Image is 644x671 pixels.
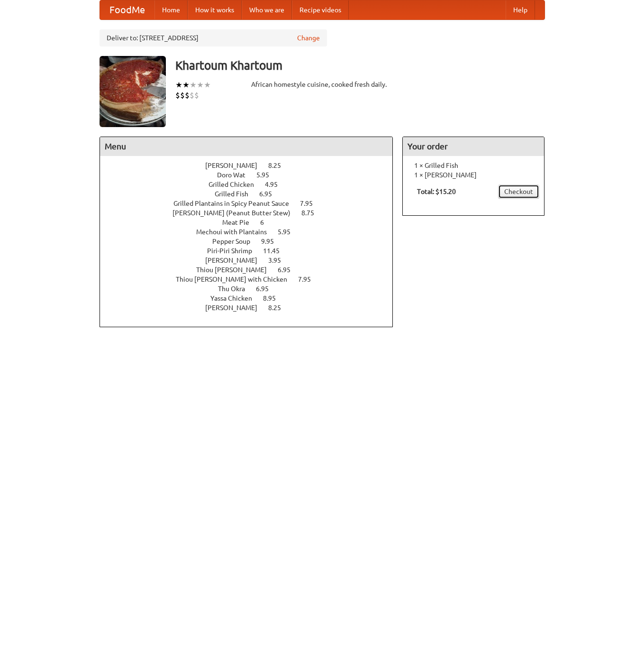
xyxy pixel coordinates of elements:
[292,0,349,19] a: Recipe videos
[205,304,267,312] span: [PERSON_NAME]
[154,0,188,19] a: Home
[175,90,180,101] li: $
[506,0,535,19] a: Help
[417,188,456,195] b: Total: $15.20
[205,162,299,169] a: [PERSON_NAME] 8.25
[256,171,279,179] span: 5.95
[408,161,539,170] li: 1 × Grilled Fish
[210,294,293,302] a: Yassa Chicken 8.95
[100,56,166,127] img: angular.jpg
[278,228,300,236] span: 5.95
[217,171,287,179] a: Doro Wat 5.95
[300,200,322,207] span: 7.95
[278,266,300,274] span: 6.95
[268,304,290,312] span: 8.25
[182,80,190,90] li: ★
[190,90,194,101] li: $
[190,80,197,90] li: ★
[215,190,290,198] a: Grilled Fish 6.95
[205,257,299,264] a: [PERSON_NAME] 3.95
[217,171,255,179] span: Doro Wat
[175,80,182,90] li: ★
[222,219,259,226] span: Meat Pie
[498,184,539,199] a: Checkout
[263,294,285,302] span: 8.95
[297,33,320,43] a: Change
[301,209,324,217] span: 8.75
[212,238,291,245] a: Pepper Soup 9.95
[260,219,273,226] span: 6
[261,238,283,245] span: 9.95
[100,0,154,19] a: FoodMe
[218,285,254,293] span: Thu Okra
[172,209,332,217] a: [PERSON_NAME] (Peanut Butter Stew) 8.75
[196,266,276,274] span: Thiou [PERSON_NAME]
[218,285,286,293] a: Thu Okra 6.95
[207,247,297,255] a: Piri-Piri Shrimp 11.45
[263,247,289,255] span: 11.45
[265,181,287,188] span: 4.95
[194,90,199,101] li: $
[197,80,204,90] li: ★
[242,0,292,19] a: Who we are
[205,304,299,312] a: [PERSON_NAME] 8.25
[215,190,258,198] span: Grilled Fish
[210,294,262,302] span: Yassa Chicken
[205,162,267,169] span: [PERSON_NAME]
[205,257,267,264] span: [PERSON_NAME]
[403,137,544,156] h4: Your order
[268,162,290,169] span: 8.25
[176,276,297,283] span: Thiou [PERSON_NAME] with Chicken
[207,247,262,255] span: Piri-Piri Shrimp
[408,170,539,180] li: 1 × [PERSON_NAME]
[209,181,263,188] span: Grilled Chicken
[173,200,330,207] a: Grilled Plantains in Spicy Peanut Sauce 7.95
[172,209,300,217] span: [PERSON_NAME] (Peanut Butter Stew)
[259,190,281,198] span: 6.95
[204,80,211,90] li: ★
[188,0,242,19] a: How it works
[298,276,320,283] span: 7.95
[196,228,308,236] a: Mechoui with Plantains 5.95
[209,181,295,188] a: Grilled Chicken 4.95
[251,80,393,89] div: African homestyle cuisine, cooked fresh daily.
[196,266,308,274] a: Thiou [PERSON_NAME] 6.95
[100,29,327,46] div: Deliver to: [STREET_ADDRESS]
[185,90,190,101] li: $
[180,90,185,101] li: $
[176,276,328,283] a: Thiou [PERSON_NAME] with Chicken 7.95
[196,228,276,236] span: Mechoui with Plantains
[100,137,393,156] h4: Menu
[212,238,260,245] span: Pepper Soup
[173,200,299,207] span: Grilled Plantains in Spicy Peanut Sauce
[256,285,278,293] span: 6.95
[268,257,290,264] span: 3.95
[222,219,281,226] a: Meat Pie 6
[175,56,545,75] h3: Khartoum Khartoum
